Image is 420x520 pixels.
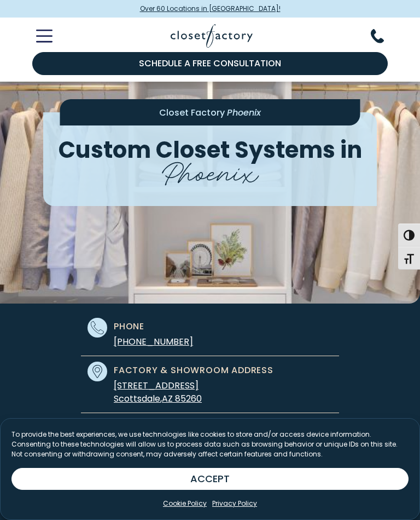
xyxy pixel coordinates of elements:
a: Schedule a Free Consultation [32,52,388,75]
span: Factory & Showroom Address [114,364,273,377]
span: Phoenix [227,106,261,119]
button: Toggle Mobile Menu [23,30,52,43]
span: Scottsdale [114,392,160,405]
span: Custom Closet Systems in [59,135,362,166]
button: Toggle Font size [398,247,420,270]
span: [STREET_ADDRESS] [114,379,199,392]
span: 85260 [175,392,202,405]
a: Privacy Policy [212,499,257,508]
span: Phone [114,320,144,333]
a: [PHONE_NUMBER] [114,335,193,348]
a: [STREET_ADDRESS] Scottsdale,AZ 85260 [114,379,202,405]
span: Over 60 Locations in [GEOGRAPHIC_DATA]! [140,4,281,14]
img: Closet Factory Logo [171,24,253,48]
p: To provide the best experiences, we use technologies like cookies to store and/or access device i... [11,430,409,459]
a: Cookie Policy [163,499,207,508]
span: Phoenix [162,148,258,192]
button: ACCEPT [11,468,409,490]
span: Closet Factory [159,106,225,119]
span: AZ [162,392,173,405]
button: Toggle High Contrast [398,224,420,247]
button: Phone Number [371,29,397,43]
